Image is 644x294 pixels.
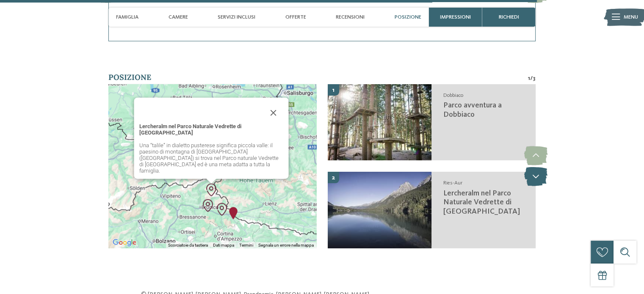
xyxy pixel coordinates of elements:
[227,207,240,220] div: Family Resort Rainer
[499,14,519,20] span: richiedi
[332,86,334,94] span: 1
[202,199,214,212] div: Il nuovo parco giochi nel bosco a Valdaora
[263,103,283,123] button: Chiudi
[239,243,253,247] a: Termini (si apre in una nuova scheda)
[533,74,536,82] span: 3
[443,102,501,119] span: Parco avventura a Dobbiaco
[440,14,471,20] span: Impressioni
[530,74,533,82] span: /
[528,74,530,82] span: 1
[443,93,463,99] span: Dobbiaco
[336,14,365,20] span: Recensioni
[139,142,283,174] p: Una “talile” in dialetto pusterese significa piccola valle: il paesino di montagna di [GEOGRAPHIC...
[108,72,151,82] span: Posizione
[111,237,138,248] img: Google
[443,181,462,186] span: Ries-Aur
[205,184,218,196] div: Lercheralm nel Parco Naturale Vedrette di Ries-Aur
[258,243,314,247] a: Segnala un errore nella mappa
[216,203,228,216] div: Parco avventura a Dobbiaco
[328,85,431,161] img: Il nostro family hotel a Sesto, il vostro rifugio sulle Dolomiti.
[111,237,138,248] a: Visualizza questa zona in Google Maps (in una nuova finestra)
[332,173,335,182] span: 2
[168,242,208,248] button: Scorciatoie da tastiera
[169,14,188,20] span: Camere
[116,14,138,20] span: Famiglia
[395,14,421,20] span: Posizione
[443,190,520,215] span: Lercheralm nel Parco Naturale Vedrette di [GEOGRAPHIC_DATA]
[285,14,306,20] span: Offerte
[213,242,234,248] button: Dati mappa
[328,172,431,248] img: Il nostro family hotel a Sesto, il vostro rifugio sulle Dolomiti.
[218,14,255,20] span: Servizi inclusi
[139,123,241,136] b: Lercheralm nel Parco Naturale Vedrette di [GEOGRAPHIC_DATA]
